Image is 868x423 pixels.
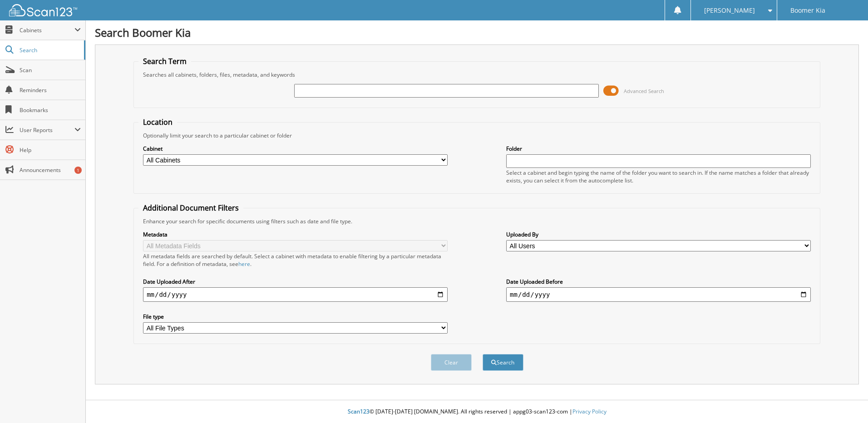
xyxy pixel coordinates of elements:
img: scan123-logo-white.svg [9,4,77,16]
label: Date Uploaded Before [506,278,811,285]
span: Boomer Kia [790,8,825,13]
h1: Search Boomer Kia [95,25,859,40]
label: Folder [506,145,811,152]
button: Search [483,354,523,371]
span: [PERSON_NAME] [704,8,755,13]
span: Scan [20,66,81,74]
label: Uploaded By [506,231,811,238]
input: start [143,287,448,302]
label: Date Uploaded After [143,278,448,285]
input: end [506,287,811,302]
span: Scan123 [348,408,370,415]
div: 1 [74,167,82,174]
div: Select a cabinet and begin typing the name of the folder you want to search in. If the name match... [506,169,811,184]
div: All metadata fields are searched by default. Select a cabinet with metadata to enable filtering b... [143,252,448,268]
label: Metadata [143,231,448,238]
div: Enhance your search for specific documents using filters such as date and file type. [138,217,815,225]
div: © [DATE]-[DATE] [DOMAIN_NAME]. All rights reserved | appg03-scan123-com | [86,401,868,423]
span: Reminders [20,86,81,94]
span: Announcements [20,166,81,174]
label: File type [143,313,448,320]
span: Bookmarks [20,106,81,114]
a: here [238,260,250,268]
span: Advanced Search [624,88,664,94]
span: Search [20,46,79,54]
div: Searches all cabinets, folders, files, metadata, and keywords [138,71,815,79]
div: Optionally limit your search to a particular cabinet or folder [138,132,815,139]
button: Clear [431,354,472,371]
span: User Reports [20,126,74,134]
label: Cabinet [143,145,448,152]
span: Help [20,146,81,154]
legend: Location [138,117,177,127]
legend: Search Term [138,56,191,66]
span: Cabinets [20,26,74,34]
a: Privacy Policy [572,408,607,415]
legend: Additional Document Filters [138,203,243,213]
